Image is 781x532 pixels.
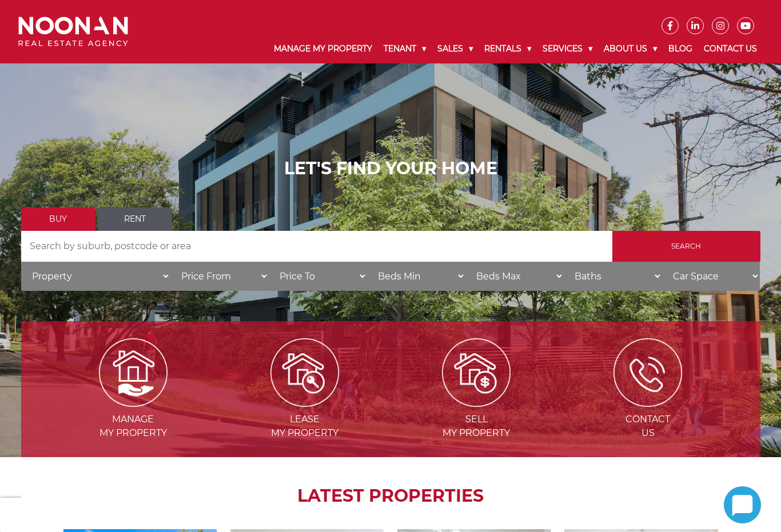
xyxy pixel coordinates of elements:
[268,34,378,63] a: Manage My Property
[220,413,389,440] span: Lease my Property
[598,34,663,63] a: About Us
[442,338,511,407] img: Sell my property
[563,413,732,440] span: Contact Us
[21,207,95,231] a: Buy
[21,231,612,262] input: Search by suburb, postcode or area
[698,34,763,63] a: Contact Us
[563,366,732,438] a: ContactUs
[378,34,432,63] a: Tenant
[50,486,732,506] h2: LATEST PROPERTIES
[49,366,218,438] a: Managemy Property
[270,338,339,407] img: Lease my property
[392,413,561,440] span: Sell my Property
[21,158,760,179] h1: LET'S FIND YOUR HOME
[49,413,218,440] span: Manage my Property
[98,207,172,231] a: Rent
[99,338,168,407] img: Manage my Property
[432,34,479,63] a: Sales
[220,366,389,438] a: Leasemy Property
[479,34,537,63] a: Rentals
[613,338,682,407] img: ICONS
[18,17,128,47] img: Noonan Real Estate Agency
[663,34,698,63] a: Blog
[392,366,561,438] a: Sellmy Property
[537,34,598,63] a: Services
[612,231,760,262] input: Search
